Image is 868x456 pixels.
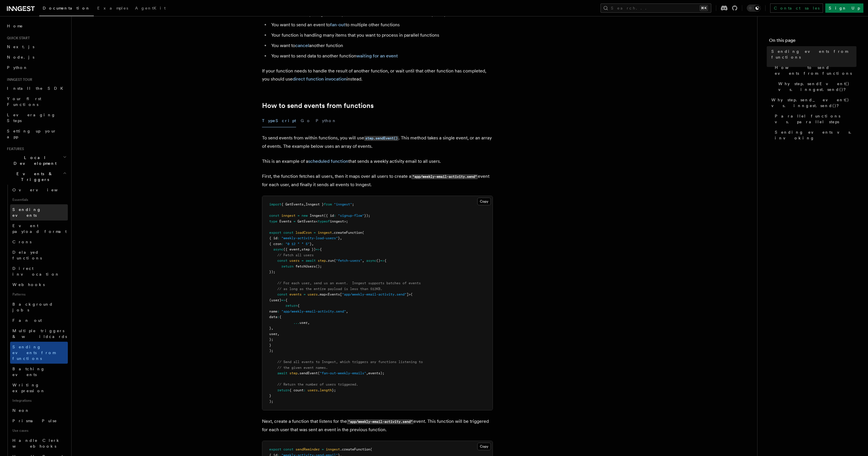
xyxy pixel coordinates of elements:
span: { [285,298,287,302]
a: scheduled function [308,158,348,164]
span: ( [334,259,336,263]
span: "signup-flow" [338,214,364,218]
span: Parallel functions vs. parallel steps [775,113,856,125]
span: Why step.send_event() vs. inngest.send()? [771,97,856,109]
span: return [285,304,298,308]
a: Background jobs [10,299,68,315]
span: Documentation [43,6,90,10]
span: ({ event [283,247,300,251]
span: typeof [318,219,330,223]
span: , [277,332,279,336]
span: Webhooks [12,282,45,287]
a: Sending events [10,204,68,220]
span: = [322,447,324,451]
span: = [304,292,306,296]
a: Delayed functions [10,247,68,263]
a: AgentKit [132,2,169,16]
a: Sending events from functions [769,46,856,62]
a: Contact sales [770,3,823,13]
span: = [302,259,304,263]
span: type [269,219,277,223]
span: users [308,292,318,296]
span: ); [269,399,273,403]
a: cancel [295,43,309,48]
a: Python [5,62,68,73]
a: Prisma Pulse [10,416,68,426]
span: .createFunction [340,447,370,451]
a: Setting up your app [5,126,68,142]
span: "0 12 * * 5" [285,242,310,246]
a: Next.js [5,42,68,52]
span: Sending events [12,207,41,218]
a: Examples [94,2,132,16]
button: Copy [477,443,491,450]
span: : [277,309,279,313]
span: , [308,321,310,325]
p: This is an example of a that sends a weekly activity email to all users. [262,157,493,165]
span: ( [370,447,372,451]
span: export [269,231,281,235]
a: Neon [10,405,68,416]
button: Copy [477,198,491,205]
button: Toggle dark mode [747,5,761,12]
span: = [293,219,295,223]
span: .sendEvent [298,371,318,375]
a: Webhooks [10,279,68,290]
a: Sending events vs. invoking [772,127,856,143]
kbd: ⌘K [700,5,708,11]
li: You want to send data to another function [270,52,493,60]
span: "app/weekly-email-activity.send" [281,309,346,313]
span: (user) [269,298,281,302]
a: Batching events [10,364,68,380]
a: waiting for an event [356,53,398,59]
span: : [277,315,279,319]
span: } [269,326,271,330]
span: const [269,214,279,218]
span: step [289,371,298,375]
span: , [300,247,302,251]
span: await [306,259,316,263]
span: ]>( [407,292,413,296]
span: "app/weekly-email-activity.send" [342,292,407,296]
span: }; [332,388,336,392]
span: Background jobs [12,302,53,312]
span: "fetch-users" [336,259,362,263]
span: Home [7,23,23,29]
span: // Send all events to Inngest, which triggers any functions listening to [277,360,423,364]
span: = [298,214,300,218]
span: Fan out [12,318,42,323]
span: , [304,202,306,206]
a: direct function invocation [293,76,347,82]
span: , [366,371,368,375]
span: => [316,247,320,251]
span: Examples [97,6,128,10]
span: const [277,259,287,263]
span: user [269,332,277,336]
span: // Return the number of users triggered. [277,382,358,386]
span: Patterns [10,290,68,299]
span: ({ id [324,214,334,218]
span: }); [269,270,275,274]
p: If your function needs to handle the result of another function, or wait until that other functio... [262,67,493,83]
span: = [314,231,316,235]
a: Sending events from functions [10,342,68,364]
span: { [320,247,322,251]
a: Sign Up [825,3,863,13]
button: TypeScript [262,114,296,127]
span: , [346,309,348,313]
span: inngest [318,231,332,235]
span: } [269,343,271,347]
span: // the given event names. [277,366,328,370]
p: First, the function fetches all users, then it maps over all users to create a event for each use... [262,172,493,189]
span: Events [328,292,340,296]
span: { id [269,236,277,240]
a: Why step.send_event() vs. inngest.send()? [769,95,856,111]
p: To send events from within functions, you will use . This method takes a single event, or an arra... [262,134,493,150]
span: return [277,388,289,392]
span: Features [5,147,24,151]
span: loadCron [295,231,312,235]
span: Setting up your app [7,129,57,139]
span: Neon [12,408,30,413]
span: , [340,236,342,240]
span: fetchUsers [295,264,316,268]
